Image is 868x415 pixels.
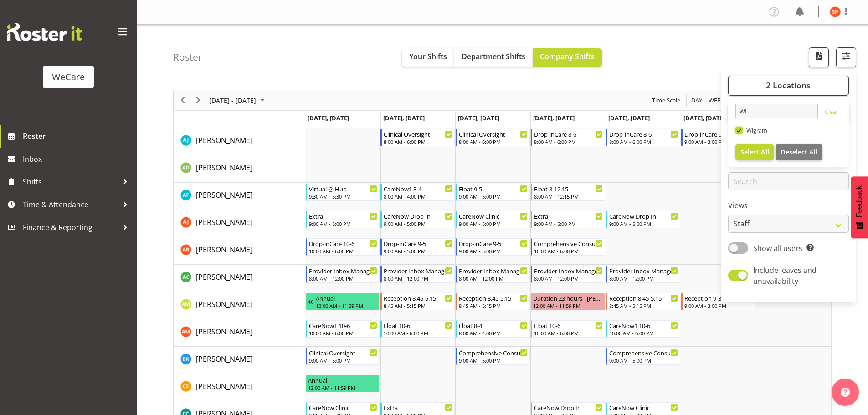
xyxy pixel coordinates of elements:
div: Andrea Ramirez"s event - Drop-inCare 9-5 Begin From Tuesday, August 26, 2025 at 9:00:00 AM GMT+12... [380,238,455,256]
div: Andrew Casburn"s event - Provider Inbox Management Begin From Tuesday, August 26, 2025 at 8:00:00... [380,266,455,283]
div: Antonia Mao"s event - Annual Begin From Saturday, August 2, 2025 at 12:00:00 AM GMT+12:00 Ends At... [306,293,380,310]
div: CareNow1 8-4 [384,184,452,193]
div: Clinical Oversight [309,348,378,357]
span: Company Shifts [540,51,595,61]
div: Virtual @ Hub [309,184,378,193]
div: Float 8-12.15 [534,184,603,193]
span: Show all users [753,243,802,253]
div: Extra [309,211,378,220]
div: 8:00 AM - 12:15 PM [534,193,603,200]
div: Amy Johannsen"s event - CareNow Clinic Begin From Wednesday, August 27, 2025 at 9:00:00 AM GMT+12... [456,211,530,228]
div: 9:00 AM - 3:00 PM [684,138,753,145]
span: [DATE], [DATE] [308,114,349,122]
div: Provider Inbox Management [309,266,378,275]
div: Alex Ferguson"s event - CareNow1 8-4 Begin From Tuesday, August 26, 2025 at 8:00:00 AM GMT+12:00 ... [380,184,455,201]
div: 10:00 AM - 6:00 PM [534,329,603,337]
button: Department Shifts [454,48,533,67]
div: Provider Inbox Management [609,266,678,275]
input: Search [728,172,849,190]
span: [PERSON_NAME] [196,327,252,337]
div: 8:00 AM - 6:00 PM [609,138,678,145]
div: Comprehensive Consult [609,348,678,357]
span: [DATE], [DATE] [458,114,499,122]
div: 9:00 AM - 5:00 PM [309,357,378,364]
button: Deselect All [776,144,822,160]
td: Antonia Mao resource [174,292,305,319]
div: Comprehensive Consult 10-6 [534,239,603,248]
div: 8:00 AM - 6:00 PM [534,138,603,145]
div: 8:00 AM - 6:00 PM [459,138,528,145]
div: Duration 23 hours - [PERSON_NAME] [533,293,603,302]
button: Timeline Day [690,95,704,106]
button: Feedback - Show survey [851,176,868,238]
a: [PERSON_NAME] [196,135,252,146]
button: Company Shifts [533,48,602,67]
div: AJ Jones"s event - Drop-inCare 9-3 Begin From Saturday, August 30, 2025 at 9:00:00 AM GMT+12:00 E... [681,129,755,146]
span: Time & Attendance [23,198,118,211]
div: Ashley Mendoza"s event - Float 10-6 Begin From Tuesday, August 26, 2025 at 10:00:00 AM GMT+12:00 ... [380,320,455,338]
div: Andrea Ramirez"s event - Comprehensive Consult 10-6 Begin From Thursday, August 28, 2025 at 10:00... [531,238,605,256]
a: [PERSON_NAME] [196,381,252,392]
div: Clinical Oversight [459,129,528,138]
div: CareNow Clinic [309,403,378,412]
div: Andrew Casburn"s event - Provider Inbox Management Begin From Monday, August 25, 2025 at 8:00:00 ... [306,266,380,283]
a: [PERSON_NAME] [196,326,252,337]
div: Amy Johannsen"s event - Extra Begin From Monday, August 25, 2025 at 9:00:00 AM GMT+12:00 Ends At ... [306,211,380,228]
div: Extra [534,211,603,220]
div: 9:00 AM - 5:00 PM [459,193,528,200]
div: previous period [175,91,190,110]
div: Amy Johannsen"s event - CareNow Drop In Begin From Tuesday, August 26, 2025 at 9:00:00 AM GMT+12:... [380,211,455,228]
div: 8:00 AM - 12:00 PM [459,275,528,282]
div: 12:00 AM - 11:59 PM [316,302,378,309]
button: August 2025 [208,95,269,106]
div: Alex Ferguson"s event - Float 9-5 Begin From Wednesday, August 27, 2025 at 9:00:00 AM GMT+12:00 E... [456,184,530,201]
div: 9:00 AM - 5:00 PM [309,220,378,227]
div: Ashley Mendoza"s event - CareNow1 10-6 Begin From Friday, August 29, 2025 at 10:00:00 AM GMT+12:0... [606,320,680,338]
div: Provider Inbox Management [459,266,528,275]
span: Department Shifts [462,51,525,61]
div: Brian Ko"s event - Comprehensive Consult Begin From Wednesday, August 27, 2025 at 9:00:00 AM GMT+... [456,348,530,365]
div: 8:00 AM - 4:00 PM [384,193,452,200]
a: [PERSON_NAME] [196,244,252,255]
a: [PERSON_NAME] [196,217,252,228]
button: Download a PDF of the roster according to the set date range. [809,47,829,67]
span: Include leaves and unavailability [753,265,817,286]
div: Reception 8.45-5.15 [459,293,528,302]
div: Float 10-6 [384,321,452,330]
div: Drop-inCare 8-6 [609,129,678,138]
div: Andrew Casburn"s event - Provider Inbox Management Begin From Thursday, August 28, 2025 at 8:00:0... [531,266,605,283]
button: Previous [177,95,189,106]
div: WeCare [52,70,85,84]
span: [DATE], [DATE] [608,114,650,122]
div: 8:00 AM - 6:00 PM [384,138,452,145]
td: Amy Johannsen resource [174,210,305,237]
div: 9:00 AM - 5:00 PM [534,220,603,227]
td: Andrea Ramirez resource [174,237,305,265]
div: Drop-inCare 9-3 [684,129,753,138]
div: 10:00 AM - 6:00 PM [534,247,603,255]
div: Catherine Stewart"s event - Annual Begin From Monday, August 25, 2025 at 12:00:00 AM GMT+12:00 En... [306,375,380,392]
div: Andrea Ramirez"s event - Drop-inCare 9-5 Begin From Wednesday, August 27, 2025 at 9:00:00 AM GMT+... [456,238,530,256]
div: 9:00 AM - 5:00 PM [609,220,678,227]
span: Deselect All [781,148,817,156]
div: Drop-inCare 9-5 [384,239,452,248]
div: 8:00 AM - 12:00 PM [609,275,678,282]
div: 9:30 AM - 5:30 PM [309,193,378,200]
div: Amy Johannsen"s event - CareNow Drop In Begin From Friday, August 29, 2025 at 9:00:00 AM GMT+12:0... [606,211,680,228]
span: Day [690,95,703,106]
div: Antonia Mao"s event - Duration 23 hours - Antonia Mao Begin From Thursday, August 28, 2025 at 12:... [531,293,605,310]
div: Antonia Mao"s event - Reception 8.45-5.15 Begin From Tuesday, August 26, 2025 at 8:45:00 AM GMT+1... [380,293,455,310]
span: [PERSON_NAME] [196,217,252,227]
span: [PERSON_NAME] [196,163,252,173]
div: Reception 8.45-5.15 [609,293,678,302]
span: Feedback [855,185,863,217]
div: 8:45 AM - 5:15 PM [609,302,678,309]
span: [DATE], [DATE] [533,114,575,122]
td: Ashley Mendoza resource [174,319,305,347]
h4: Roster [173,52,202,62]
div: 10:00 AM - 6:00 PM [309,247,378,255]
span: [PERSON_NAME] [196,299,252,309]
a: [PERSON_NAME] [196,162,252,173]
div: CareNow1 10-6 [309,321,378,330]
